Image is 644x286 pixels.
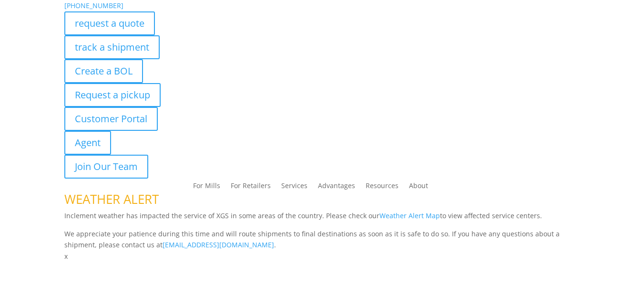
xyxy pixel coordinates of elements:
[64,83,161,107] a: Request a pickup
[231,182,271,193] a: For Retailers
[64,251,580,262] p: x
[64,210,580,228] p: Inclement weather has impacted the service of XGS in some areas of the country. Please check our ...
[318,182,355,193] a: Advantages
[64,155,148,179] a: Join Our Team
[64,59,143,83] a: Create a BOL
[366,182,399,193] a: Resources
[64,131,111,155] a: Agent
[163,240,274,249] a: [EMAIL_ADDRESS][DOMAIN_NAME]
[193,182,220,193] a: For Mills
[64,1,123,10] a: [PHONE_NUMBER]
[281,182,307,193] a: Services
[379,211,440,220] a: Weather Alert Map
[64,35,160,59] a: track a shipment
[409,182,428,193] a: About
[64,191,159,208] span: WEATHER ALERT
[64,11,155,35] a: request a quote
[64,228,580,251] p: We appreciate your patience during this time and will route shipments to final destinations as so...
[64,107,158,131] a: Customer Portal
[64,262,580,281] h1: Contact Us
